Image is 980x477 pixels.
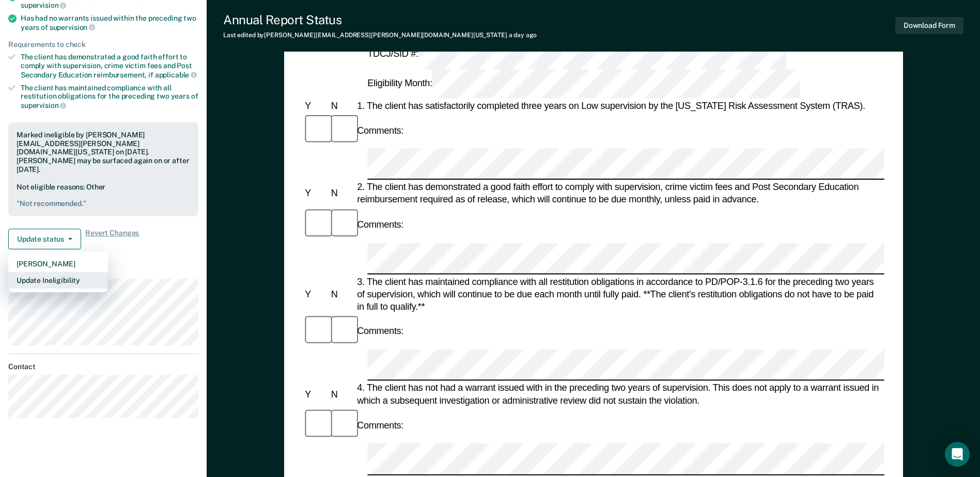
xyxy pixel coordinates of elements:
div: Comments: [355,419,406,432]
div: Y [303,388,329,401]
div: Comments: [355,325,406,337]
div: Comments: [355,218,406,231]
button: [PERSON_NAME] [8,256,108,272]
div: 3. The client has maintained compliance with all restitution obligations in accordance to PD/POP-... [355,275,884,313]
div: N [329,288,354,300]
div: Requirements to check [8,40,198,49]
div: Open Intercom Messenger [945,442,970,467]
div: 4. The client has not had a warrant issued with in the preceding two years of supervision. This d... [355,382,884,407]
span: Revert Changes [85,229,139,249]
dt: Contact [8,362,198,371]
div: Not eligible reasons: Other [17,183,190,209]
div: Y [303,100,329,112]
span: supervision [50,23,95,31]
div: 1. The client has satisfactorily completed three years on Low supervision by the [US_STATE] Risk ... [355,100,884,112]
span: a day ago [509,31,537,39]
span: supervision [21,1,66,9]
span: applicable [155,71,197,79]
div: Has had no warrants issued within the preceding two years of [21,14,198,31]
div: Last edited by [PERSON_NAME][EMAIL_ADDRESS][PERSON_NAME][DOMAIN_NAME][US_STATE] [223,31,536,39]
button: Download Form [895,17,963,34]
div: N [329,187,354,200]
div: Y [303,288,329,300]
div: N [329,100,354,112]
div: Eligibility Month: [365,69,802,99]
div: Y [303,187,329,200]
button: Update Ineligibility [8,272,108,289]
div: 2. The client has demonstrated a good faith effort to comply with supervision, crime victim fees ... [355,181,884,206]
div: Marked ineligible by [PERSON_NAME][EMAIL_ADDRESS][PERSON_NAME][DOMAIN_NAME][US_STATE] on [DATE]. ... [17,131,190,174]
div: The client has maintained compliance with all restitution obligations for the preceding two years of [21,84,198,110]
div: N [329,388,354,401]
span: supervision [21,101,66,109]
div: TDCJ/SID #: [365,40,788,69]
pre: " Not recommended. " [17,199,190,208]
button: Update status [8,229,81,249]
div: Annual Report Status [223,12,536,27]
div: The client has demonstrated a good faith effort to comply with supervision, crime victim fees and... [21,53,198,79]
div: Comments: [355,124,406,137]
